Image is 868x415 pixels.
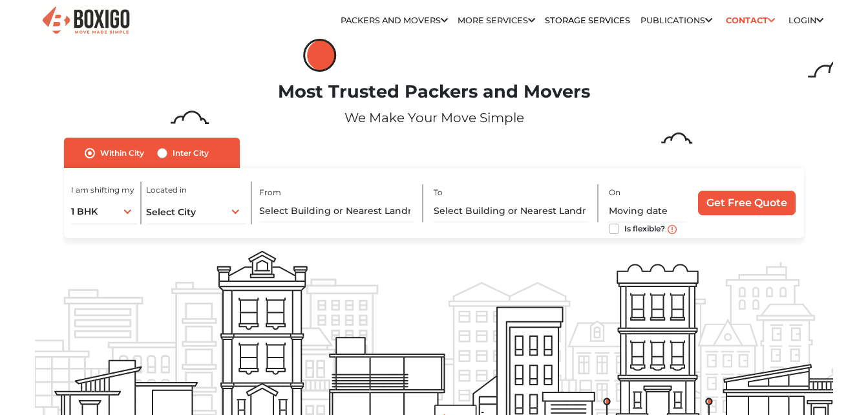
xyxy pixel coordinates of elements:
label: To [434,187,443,198]
a: Storage Services [545,16,630,25]
label: Is flexible? [624,221,665,235]
input: Select Building or Nearest Landmark [259,200,414,222]
label: On [609,187,620,198]
label: Located in [146,184,187,196]
label: I am shifting my [71,184,134,196]
label: From [259,187,281,198]
input: Moving date [609,200,687,222]
input: Get Free Quote [698,191,796,215]
a: More services [458,16,535,25]
img: Boxigo [41,5,131,37]
a: Login [789,16,823,25]
p: We Make Your Move Simple [35,108,834,127]
img: move_date_info [668,225,677,234]
input: Select Building or Nearest Landmark [434,200,588,222]
span: 1 BHK [71,206,98,217]
h1: Most Trusted Packers and Movers [35,81,834,103]
label: Within City [100,145,144,161]
a: Publications [640,16,712,25]
span: Select City [146,206,196,218]
a: Contact [722,10,779,30]
a: Packers and Movers [341,16,448,25]
label: Inter City [173,145,209,161]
